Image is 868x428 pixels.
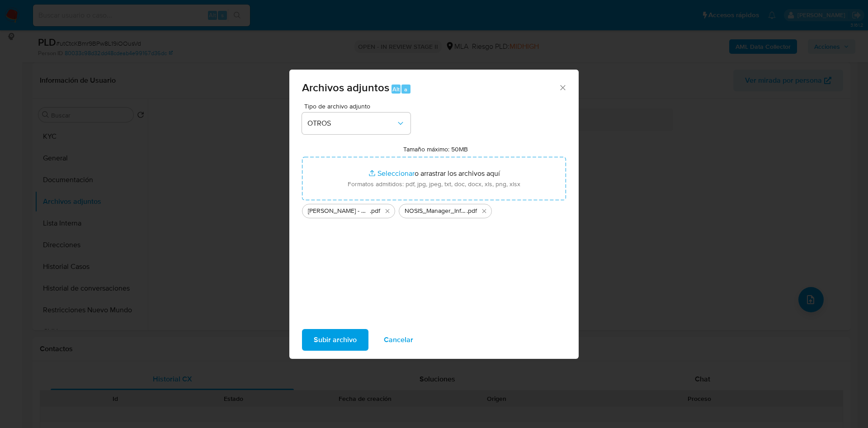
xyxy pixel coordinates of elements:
span: .pdf [370,207,380,216]
span: .pdf [467,207,477,216]
label: Tamaño máximo: 50MB [403,145,468,153]
span: Archivos adjuntos [302,80,389,95]
button: Subir archivo [302,329,368,351]
span: OTROS [307,119,396,128]
span: Tipo de archivo adjunto [304,103,413,109]
button: Eliminar Carlos Alberto Albanese - Documentacion.pdf [382,206,393,216]
button: OTROS [302,113,410,134]
button: Eliminar NOSIS_Manager_InformeIndividual_20258734247_654930_20250929110328.pdf [479,206,490,216]
span: Subir archivo [314,330,357,350]
span: [PERSON_NAME] - Documentacion [308,207,370,216]
span: Alt [392,85,400,94]
span: a [404,85,407,94]
span: NOSIS_Manager_InformeIndividual_20258734247_654930_20250929110328 [405,207,467,216]
span: Cancelar [384,330,413,350]
ul: Archivos seleccionados [302,200,566,218]
button: Cancelar [372,329,425,351]
button: Cerrar [558,83,566,91]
